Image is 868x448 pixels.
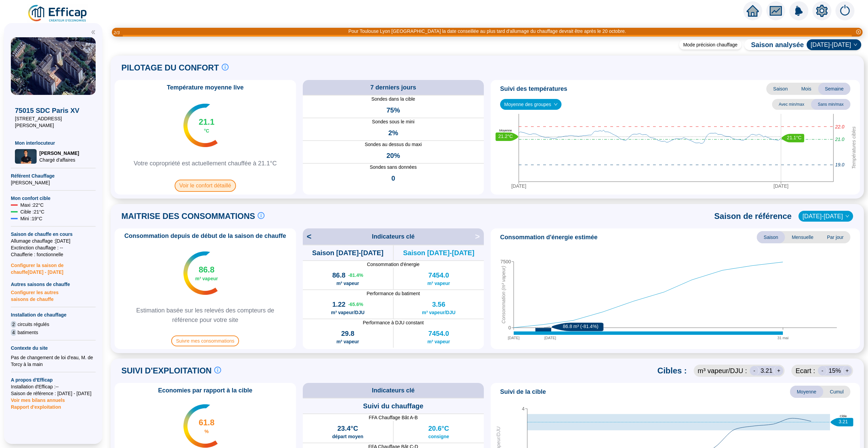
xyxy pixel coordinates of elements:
[829,366,841,375] span: 15 %
[770,5,782,17] span: fund
[11,354,96,368] div: Pas de changement de loi d'eau, M. de Torcy à la main
[11,172,96,179] span: Référent Chauffage
[714,211,792,222] span: Saison de référence
[20,208,44,215] span: Cible : 21 °C
[303,261,484,268] span: Consommation d'énergie
[856,29,861,34] span: close-circle
[332,433,363,440] span: départ moyen
[11,251,96,258] span: Chaufferie : fonctionnelle
[823,386,850,398] span: Cumul
[853,43,857,47] span: down
[500,387,546,396] span: Suivi de la cible
[15,149,37,164] img: Chargé d'affaires
[195,275,218,282] span: m³ vapeur
[789,1,808,20] img: alerts
[127,159,283,168] span: Votre copropriété est actuellement chauffée à 21.1°C
[851,126,856,169] tspan: Températures cibles
[428,433,449,440] span: consigne
[500,232,597,242] span: Consommation d'énergie estimée
[372,232,415,241] span: Indicateurs clé
[303,231,312,242] span: <
[387,105,400,115] span: 75%
[11,390,96,397] span: Saison de référence : [DATE] - [DATE]
[818,366,827,375] div: -
[391,174,395,183] span: 0
[750,366,759,375] div: -
[500,84,567,94] span: Suivi des températures
[303,164,484,171] span: Sondes sans données
[199,117,215,127] span: 21.1
[183,104,218,147] img: indicateur températures
[20,202,44,208] span: Maxi : 22 °C
[816,5,828,17] span: setting
[508,336,520,340] tspan: [DATE]
[511,183,526,189] tspan: [DATE]
[18,329,38,336] span: batiments
[183,404,218,448] img: indicateur températures
[795,366,815,375] span: Ecart :
[501,266,506,323] tspan: Consommation (m³ vapeur)
[303,290,484,297] span: Performance du batiment
[499,129,512,133] text: Moyenne
[120,231,290,241] span: Consommation depuis de début de la saison de chauffe
[563,324,598,329] text: 86.8 m³ (-81.4%)
[222,64,229,70] span: info-circle
[303,141,484,148] span: Sondes au dessus du maxi
[777,336,789,340] tspan: 31 mai
[175,180,236,192] span: Voir le confort détaillé
[312,248,383,258] span: Saison [DATE]-[DATE]
[303,96,484,103] span: Sondes dans la cible
[794,83,818,95] span: Mois
[303,414,484,421] span: FFA Chauffage Bât A-B
[303,319,484,326] span: Performance à DJU constant
[11,238,96,244] span: Allumage chauffage : [DATE]
[18,321,49,328] span: circuits régulés
[348,28,626,35] div: Pour Toulouse Lyon [GEOGRAPHIC_DATA] la date conseillée au plus tard d'allumage du chauffage devr...
[432,300,445,309] span: 3.56
[20,215,42,222] span: Mini : 19 °C
[332,300,346,309] span: 1.22
[679,40,742,49] div: Mode précision chauffage
[11,376,96,383] span: A propos d'Efficap
[199,417,215,428] span: 61.8
[698,366,747,375] span: m³ vapeur /DJU :
[15,140,92,146] span: Mon interlocuteur
[15,106,92,115] span: 75015 SDC Paris XV
[303,118,484,125] span: Sondes sous le mini
[11,179,96,186] span: [PERSON_NAME]
[498,134,513,139] text: 21.2°C
[341,329,354,338] span: 29.8
[348,301,363,308] span: -65.6 %
[428,270,449,280] span: 7454.0
[747,5,759,17] span: home
[372,386,415,395] span: Indicateurs clé
[803,211,849,221] span: 2017-2018
[811,40,857,50] span: 2025-2026
[427,338,450,345] span: m³ vapeur
[422,309,455,316] span: m³ vapeur/DJU
[11,311,96,318] span: Installation de chauffage
[787,135,802,140] text: 21.1°C
[11,383,96,390] span: Installation d'Efficap : --
[11,288,96,303] span: Configurer les autres saisons de chauffe
[835,124,844,129] tspan: 22.0
[332,270,346,280] span: 86.8
[11,244,96,251] span: Exctinction chauffage : --
[11,329,16,336] span: 4
[11,258,96,276] span: Configurer la saison de chauffe [DATE] - [DATE]
[475,231,484,242] span: >
[818,83,850,95] span: Semaine
[500,259,511,264] tspan: 7500
[811,99,850,110] span: Sans min/max
[15,115,92,129] span: [STREET_ADDRESS][PERSON_NAME]
[117,306,293,325] span: Estimation basée sur les relevés des compteurs de référence pour votre site
[427,280,450,287] span: m³ vapeur
[790,386,823,398] span: Moyenne
[11,231,96,238] span: Saison de chauffe en cours
[842,366,852,375] div: +
[199,264,215,275] span: 86.8
[544,336,556,340] tspan: [DATE]
[39,157,79,163] span: Chargé d'affaires
[11,345,96,351] span: Contexte du site
[835,162,844,167] tspan: 19.0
